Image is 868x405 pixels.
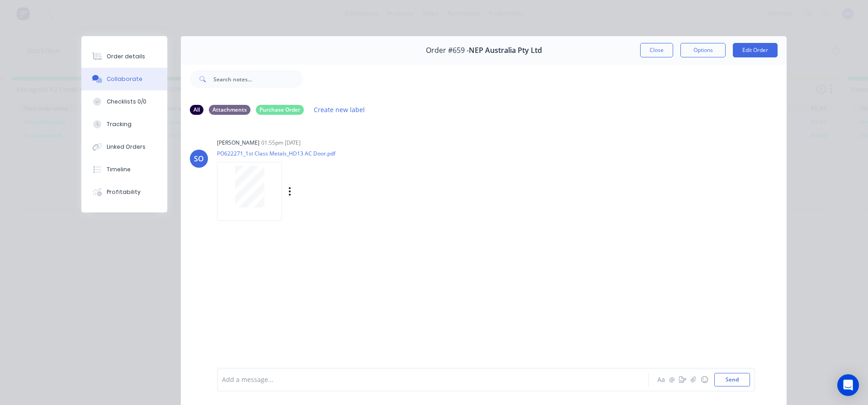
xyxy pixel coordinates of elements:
button: Edit Order [733,43,778,57]
input: Search notes... [213,70,303,88]
div: SO [194,153,204,164]
div: Tracking [107,120,132,128]
div: Timeline [107,165,131,174]
button: Close [640,43,673,57]
button: Options [680,43,726,57]
button: Order details [81,45,167,68]
button: Send [714,373,750,386]
div: Checklists 0/0 [107,98,146,106]
span: NEP Australia Pty Ltd [469,46,542,55]
div: Linked Orders [107,143,146,151]
p: PO622271_1st Class Metals_HD13 AC Door.pdf [217,150,383,157]
button: Collaborate [81,68,167,90]
span: Order #659 - [426,46,469,55]
div: Profitability [107,188,141,196]
button: @ [666,374,677,385]
button: Create new label [309,104,370,116]
button: Tracking [81,113,167,136]
div: 01:55pm [DATE] [261,139,301,147]
button: ☺ [699,374,710,385]
div: Purchase Order [256,105,304,115]
button: Aa [656,374,666,385]
button: Profitability [81,181,167,203]
button: Timeline [81,158,167,181]
div: Attachments [209,105,250,115]
div: Order details [107,52,145,61]
div: [PERSON_NAME] [217,139,259,147]
div: Collaborate [107,75,142,83]
button: Checklists 0/0 [81,90,167,113]
div: All [190,105,203,115]
div: Open Intercom Messenger [837,374,859,396]
button: Linked Orders [81,136,167,158]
